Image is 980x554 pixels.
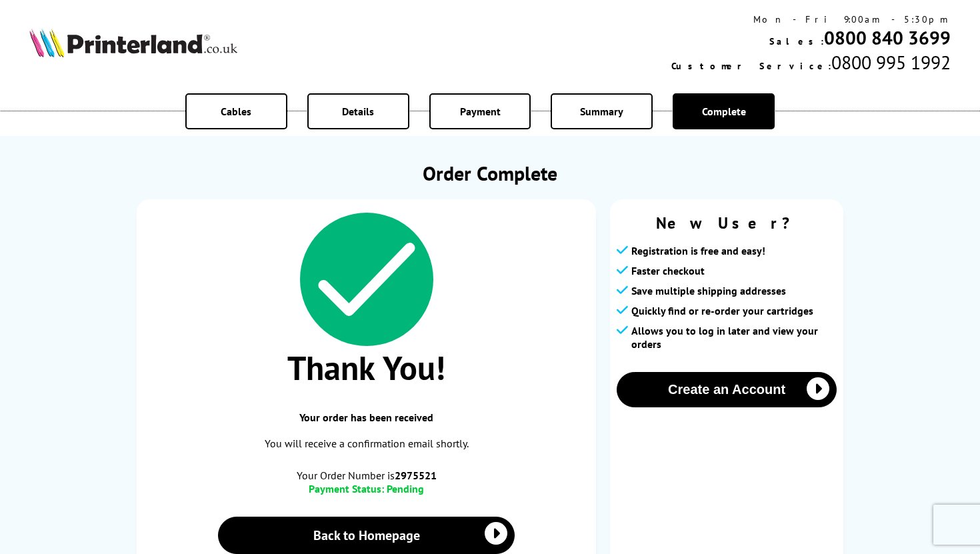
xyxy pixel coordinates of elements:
[671,13,951,25] div: Mon - Fri 9:00am - 5:30pm
[617,372,837,407] button: Create an Account
[150,411,583,424] span: Your order has been received
[150,469,583,482] span: Your Order Number is
[702,105,746,118] span: Complete
[631,304,813,317] span: Quickly find or re-order your cartridges
[631,324,837,351] span: Allows you to log in later and view your orders
[395,469,437,482] b: 2975521
[580,105,623,118] span: Summary
[631,264,705,277] span: Faster checkout
[150,346,583,389] span: Thank You!
[221,105,251,118] span: Cables
[824,25,951,50] a: 0800 840 3699
[631,284,786,297] span: Save multiple shipping addresses
[831,50,951,75] span: 0800 995 1992
[387,482,424,495] span: Pending
[671,60,831,72] span: Customer Service:
[769,35,824,47] span: Sales:
[309,482,384,495] span: Payment Status:
[460,105,501,118] span: Payment
[29,28,237,57] img: Printerland Logo
[137,160,843,186] h1: Order Complete
[342,105,374,118] span: Details
[631,244,765,257] span: Registration is free and easy!
[218,517,515,554] a: Back to Homepage
[150,435,583,453] p: You will receive a confirmation email shortly.
[617,213,837,233] span: New User?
